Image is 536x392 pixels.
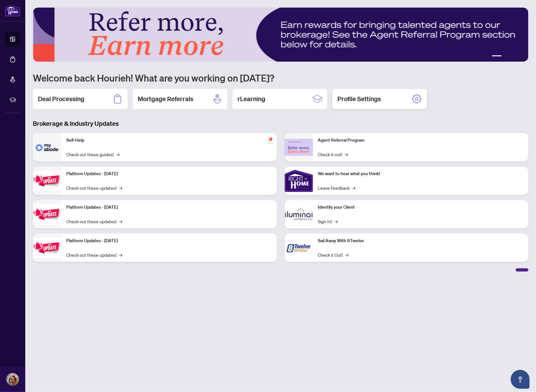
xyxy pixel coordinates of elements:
[38,95,84,103] h2: Deal Processing
[520,55,522,58] button: 5
[318,137,524,144] p: Agent Referral Program
[66,251,122,258] a: Check out these updates!→
[335,218,338,225] span: →
[318,151,348,158] a: Check it out!→
[33,171,61,191] img: Platform Updates - July 21, 2025
[66,237,272,244] p: Platform Updates - [DATE]
[33,119,528,128] h3: Brokerage & Industry Updates
[33,133,61,162] img: Self-Help
[318,170,524,177] p: We want to hear what you think!
[515,55,517,58] button: 4
[318,251,349,258] a: Check it Out!→
[7,373,19,385] img: Profile Icon
[337,95,381,103] h2: Profile Settings
[318,184,356,191] a: Leave Feedback→
[119,218,122,225] span: →
[285,200,313,229] img: Identify your Client
[33,204,61,224] img: Platform Updates - July 8, 2025
[492,55,502,58] button: 1
[318,237,524,244] p: Sail Away With 8Twelve
[345,151,348,158] span: →
[285,167,313,195] img: We want to hear what you think!
[66,218,122,225] a: Check out these updates!→
[285,234,313,262] img: Sail Away With 8Twelve
[119,251,122,258] span: →
[138,95,193,103] h2: Mortgage Referrals
[5,5,20,16] img: logo
[285,139,313,156] img: Agent Referral Program
[352,184,356,191] span: →
[33,72,528,84] h1: Welcome back Hourieh! What are you working on [DATE]?
[66,184,122,191] a: Check out these updates!→
[66,204,272,211] p: Platform Updates - [DATE]
[509,55,512,58] button: 3
[318,204,524,211] p: Identify your Client
[66,151,119,158] a: Check out these guides!→
[119,184,122,191] span: →
[267,136,274,143] span: pushpin
[66,137,272,144] p: Self-Help
[346,251,349,258] span: →
[318,218,338,225] a: Sign In!→
[66,170,272,177] p: Platform Updates - [DATE]
[33,238,61,258] img: Platform Updates - June 23, 2025
[511,370,530,389] button: Open asap
[116,151,119,158] span: →
[238,95,265,103] h2: rLearning
[33,8,528,62] img: Slide 0
[504,55,507,58] button: 2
